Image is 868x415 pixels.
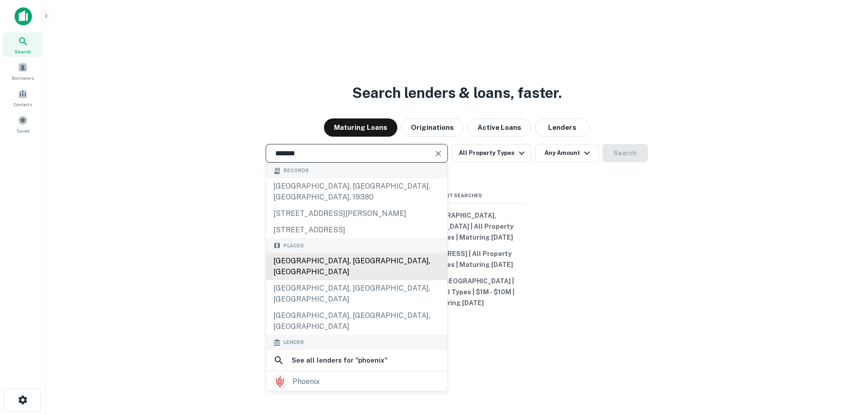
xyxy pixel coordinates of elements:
a: Saved [3,112,43,136]
h3: Search lenders & loans, faster. [352,82,562,104]
button: All Property Types [452,144,531,162]
span: Saved [16,127,30,134]
div: [GEOGRAPHIC_DATA], [GEOGRAPHIC_DATA], [GEOGRAPHIC_DATA], 19380 [266,178,447,205]
button: [US_STATE], [GEOGRAPHIC_DATA] | Multifamily | All Types | $1M - $10M | Maturing [DATE] [389,273,525,311]
button: Clear [432,147,445,160]
button: Active Loans [467,118,531,137]
button: W [GEOGRAPHIC_DATA], [GEOGRAPHIC_DATA] | All Property Types | All Types | Maturing [DATE] [389,207,525,246]
span: Recent Searches [389,192,525,200]
div: [GEOGRAPHIC_DATA], [GEOGRAPHIC_DATA], [GEOGRAPHIC_DATA] [266,280,447,307]
a: phoenix [266,372,447,391]
h6: See all lenders for " phoenix " [292,355,388,366]
div: [GEOGRAPHIC_DATA], [GEOGRAPHIC_DATA], [GEOGRAPHIC_DATA] [266,307,447,335]
span: Lender [283,338,304,346]
iframe: Chat Widget [822,342,868,386]
span: Contacts [14,101,32,108]
button: Any Amount [535,144,599,162]
span: Places [283,242,304,250]
div: [STREET_ADDRESS] [266,222,447,238]
span: Borrowers [12,74,34,82]
span: Search [15,48,31,55]
img: picture [274,375,287,388]
button: Maturing Loans [324,118,397,137]
div: [GEOGRAPHIC_DATA], [GEOGRAPHIC_DATA], [GEOGRAPHIC_DATA] [266,253,447,280]
div: phoenix [293,375,320,389]
span: Records [283,167,309,174]
button: Originations [401,118,464,137]
button: [STREET_ADDRESS] | All Property Types | All Types | Maturing [DATE] [389,246,525,273]
div: [STREET_ADDRESS][PERSON_NAME] [266,205,447,222]
a: Contacts [3,85,43,110]
a: Borrowers [3,59,43,83]
button: Lenders [535,118,590,137]
a: Search [3,32,43,57]
img: capitalize-icon.png [15,7,32,26]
